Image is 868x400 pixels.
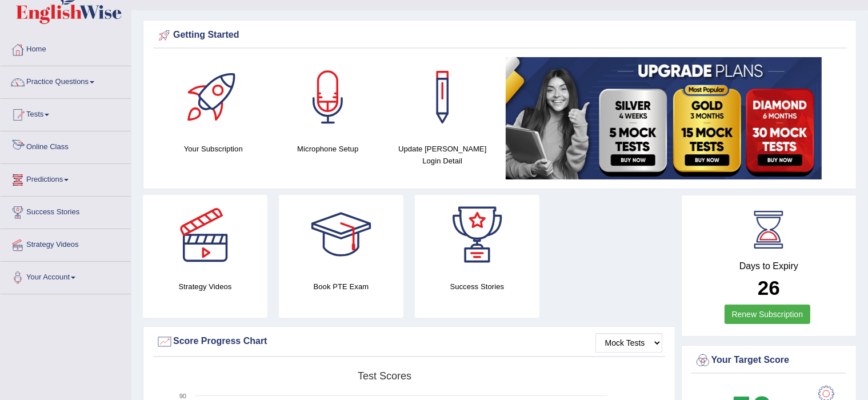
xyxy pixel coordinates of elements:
[277,143,380,155] h4: Microphone Setup
[415,281,539,293] h4: Success Stories
[694,352,843,369] div: Your Target Score
[1,131,131,160] a: Online Class
[1,262,131,290] a: Your Account
[1,229,131,258] a: Strategy Videos
[162,143,265,155] h4: Your Subscription
[156,333,662,350] div: Score Progress Chart
[506,57,822,179] img: small5.jpg
[143,281,267,293] h4: Strategy Videos
[391,143,494,167] h4: Update [PERSON_NAME] Login Detail
[179,393,186,399] text: 90
[725,305,811,324] a: Renew Subscription
[1,197,131,225] a: Success Stories
[694,261,843,271] h4: Days to Expiry
[1,34,131,62] a: Home
[1,66,131,95] a: Practice Questions
[1,164,131,193] a: Predictions
[279,281,403,293] h4: Book PTE Exam
[358,370,411,382] tspan: Test scores
[758,277,780,299] b: 26
[1,99,131,127] a: Tests
[156,27,843,44] div: Getting Started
